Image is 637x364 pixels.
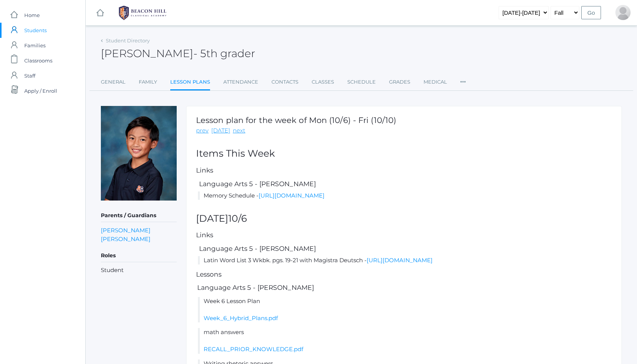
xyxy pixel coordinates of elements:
[170,75,210,91] a: Lesson Plans
[196,148,612,159] h2: Items This Week
[223,75,258,90] a: Attendance
[101,226,151,235] a: [PERSON_NAME]
[139,75,157,90] a: Family
[367,257,433,264] a: [URL][DOMAIN_NAME]
[198,256,612,265] li: Latin Word List 3 Wkbk. pgs. 19-21 with Magistra Deutsch -
[424,75,447,90] a: Medical
[101,249,177,262] h5: Roles
[196,167,612,174] h5: Links
[389,75,410,90] a: Grades
[24,38,45,53] span: Families
[615,5,631,20] div: Lew Soratorio
[101,209,177,222] h5: Parents / Guardians
[259,192,325,199] a: [URL][DOMAIN_NAME]
[24,23,47,38] span: Students
[312,75,334,90] a: Classes
[24,53,52,68] span: Classrooms
[24,68,35,83] span: Staff
[24,83,57,98] span: Apply / Enroll
[196,126,209,135] a: prev
[196,271,612,278] h5: Lessons
[198,245,612,252] h5: Language Arts 5 - [PERSON_NAME]
[101,48,255,59] h2: [PERSON_NAME]
[101,75,126,90] a: General
[196,232,612,239] h5: Links
[204,314,278,322] a: Week_6_Hybrid_Plans.pdf
[347,75,376,90] a: Schedule
[101,106,177,201] img: Matteo Soratorio
[228,213,247,224] span: 10/6
[198,191,612,200] li: Memory Schedule -
[198,180,612,188] h5: Language Arts 5 - [PERSON_NAME]
[198,297,612,323] li: Week 6 Lesson Plan
[114,3,171,22] img: 1_BHCALogos-05.png
[271,75,298,90] a: Contacts
[101,235,151,243] a: [PERSON_NAME]
[581,6,601,19] input: Go
[106,37,150,44] a: Student Directory
[101,266,177,275] li: Student
[211,126,230,135] a: [DATE]
[196,213,612,224] h2: [DATE]
[198,328,612,354] li: math answers
[233,126,245,135] a: next
[196,116,396,124] h1: Lesson plan for the week of Mon (10/6) - Fri (10/10)
[204,345,303,353] a: RECALL_PRIOR_KNOWLEDGE.pdf
[193,47,255,60] span: - 5th grader
[24,8,40,23] span: Home
[196,284,612,291] h5: Language Arts 5 - [PERSON_NAME]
